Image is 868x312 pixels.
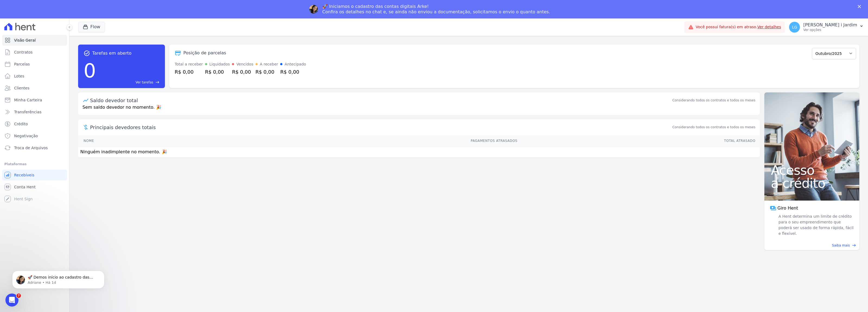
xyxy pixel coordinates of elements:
span: Giro Hent [777,205,798,211]
span: Recebíveis [14,172,34,178]
span: Visão Geral [14,38,36,43]
iframe: Intercom live chat [5,294,18,307]
span: Crédito [14,121,28,127]
div: Antecipado [285,61,306,67]
span: Ver tarefas [136,80,153,85]
span: Conta Hent [14,184,36,190]
div: Total a receber [175,61,203,67]
span: east [852,243,856,247]
span: Saiba mais [832,243,850,248]
span: Principais devedores totais [90,124,671,131]
span: Lotes [14,73,24,79]
span: Clientes [14,85,29,91]
iframe: Intercom notifications mensagem [4,259,113,297]
span: Considerando todos os contratos e todos os meses [672,125,755,130]
div: R$ 0,00 [175,68,203,76]
div: A receber [260,61,278,67]
a: Ver detalhes [757,25,781,29]
a: Conta Hent [2,182,67,192]
div: 0 [84,57,96,85]
a: Parcelas [2,59,67,70]
a: Ver tarefas east [98,80,159,85]
div: R$ 0,00 [280,68,306,76]
div: R$ 0,00 [256,68,278,76]
span: 7 [17,294,21,298]
a: Contratos [2,47,67,58]
div: 🚀 Iniciamos o cadastro das contas digitais Arke! Confira os detalhes no chat e, se ainda não envi... [322,4,550,15]
span: Você possui fatura(s) em atraso. [696,24,781,30]
span: Acesso [771,164,853,177]
span: east [155,80,159,84]
span: Minha Carteira [14,97,42,103]
div: Vencidos [236,61,253,67]
p: Ver opções [803,28,857,32]
div: R$ 0,00 [205,68,230,76]
a: Negativação [2,130,67,141]
span: task_alt [84,50,90,57]
div: R$ 0,00 [232,68,253,76]
th: Pagamentos Atrasados [200,135,518,146]
a: Recebíveis [2,170,67,180]
img: Profile image for Adriane [309,5,318,14]
div: Posição de parcelas [183,50,226,56]
a: Lotes [2,71,67,82]
a: Minha Carteira [2,95,67,105]
th: Nome [78,135,200,146]
span: Negativação [14,133,38,139]
a: Transferências [2,107,67,117]
span: Troca de Arquivos [14,145,48,151]
span: 🚀 Demos início ao cadastro das Contas Digitais Arke! Iniciamos a abertura para clientes do modelo... [24,16,92,128]
span: Transferências [14,109,42,115]
span: LG [792,25,797,29]
td: Ninguém inadimplente no momento. 🎉 [78,146,760,157]
button: LG [PERSON_NAME] i Jardim Ver opções [785,20,868,35]
p: [PERSON_NAME] i Jardim [803,22,857,28]
span: Contratos [14,49,33,55]
p: Sem saldo devedor no momento. 🎉 [78,104,760,115]
span: Tarefas em aberto [92,50,132,57]
span: Parcelas [14,61,30,67]
a: Troca de Arquivos [2,142,67,153]
span: a crédito [771,177,853,190]
span: A Hent determina um limite de crédito para o seu empreendimento que poderá ser usado de forma ráp... [777,214,854,236]
div: Considerando todos os contratos e todos os meses [672,98,755,103]
th: Total Atrasado [518,135,760,146]
div: Fechar [858,5,863,8]
p: Message from Adriane, sent Há 1d [24,21,94,26]
div: Liquidados [209,61,230,67]
div: Plataformas [4,161,65,167]
div: Saldo devedor total [90,97,671,104]
a: Saiba mais east [768,243,856,248]
a: Clientes [2,83,67,93]
a: Crédito [2,118,67,129]
button: Flow [78,22,105,32]
a: Visão Geral [2,35,67,46]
